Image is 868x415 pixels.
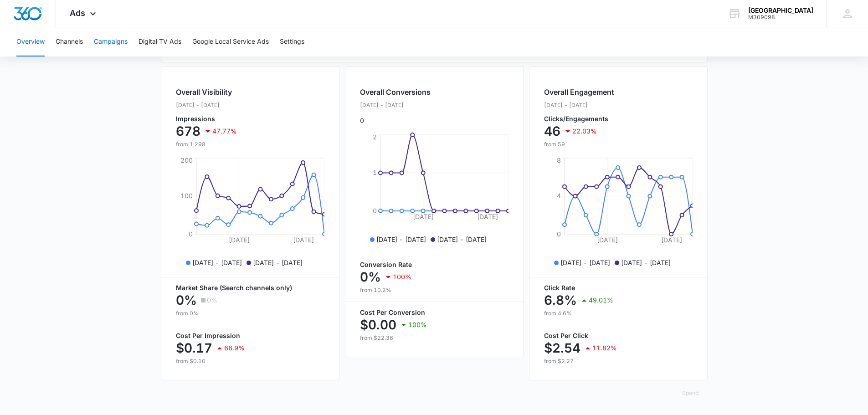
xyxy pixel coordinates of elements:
tspan: [DATE] [661,236,682,244]
button: Digital TV Ads [139,27,181,56]
h2: Overall Engagement [544,87,614,97]
button: Campaigns [94,27,128,56]
button: Settings [280,27,304,56]
p: from $2.27 [544,357,693,365]
p: $0.17 [176,341,212,355]
p: 47.77% [212,128,237,134]
p: $0.00 [360,318,396,332]
p: from 59 [544,140,614,149]
h2: Overall Visibility [176,87,237,97]
p: 0% [176,293,197,307]
p: [DATE] - [DATE] [437,235,487,244]
p: Market Share (Search channels only) [176,285,324,291]
p: Cost Per Click [544,333,693,339]
p: Clicks/Engagements [544,116,614,122]
p: [DATE] - [DATE] [176,101,237,109]
p: Cost Per Conversion [360,309,508,316]
p: Cost Per Impression [176,333,324,339]
p: from 1,298 [176,140,237,149]
button: Overview [16,27,45,56]
tspan: 200 [180,156,193,164]
p: Click Rate [544,285,693,291]
button: Spend [673,382,708,404]
p: 100% [408,322,427,328]
tspan: [DATE] [477,213,498,220]
div: account name [748,7,813,14]
p: 100% [393,274,411,280]
div: 0 [360,87,431,125]
p: [DATE] - [DATE] [560,258,610,267]
p: 46 [544,124,560,138]
p: 49.01% [589,297,613,303]
tspan: [DATE] [412,213,433,220]
p: from 0% [176,309,324,318]
p: [DATE] - [DATE] [621,258,671,267]
tspan: 0 [557,230,561,238]
div: account id [748,14,813,20]
tspan: 4 [557,192,561,200]
tspan: 0 [373,207,377,215]
p: [DATE] - [DATE] [192,258,242,267]
p: 0% [207,297,217,303]
h2: Overall Conversions [360,87,431,97]
tspan: [DATE] [228,236,249,244]
tspan: 1 [373,169,377,176]
tspan: 8 [557,156,561,164]
p: [DATE] - [DATE] [544,101,614,109]
p: 0% [360,270,381,284]
p: Conversion Rate [360,261,508,268]
tspan: 2 [373,133,377,141]
button: Channels [56,27,83,56]
p: from 10.2% [360,286,508,294]
tspan: [DATE] [293,236,313,244]
p: [DATE] - [DATE] [376,235,426,244]
p: Impressions [176,116,237,122]
p: 678 [176,124,200,138]
button: Google Local Service Ads [192,27,269,56]
tspan: 0 [189,230,193,238]
tspan: [DATE] [596,236,617,244]
p: from 4.6% [544,309,693,318]
p: 6.8% [544,293,577,307]
p: [DATE] - [DATE] [253,258,303,267]
p: from $0.10 [176,357,324,365]
p: [DATE] - [DATE] [360,101,431,109]
p: 11.82% [592,345,617,351]
tspan: 100 [180,192,193,200]
p: from $22.36 [360,334,508,342]
p: $2.54 [544,341,580,355]
span: Ads [70,8,85,18]
p: 22.03% [572,128,597,134]
p: 66.9% [224,345,245,351]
